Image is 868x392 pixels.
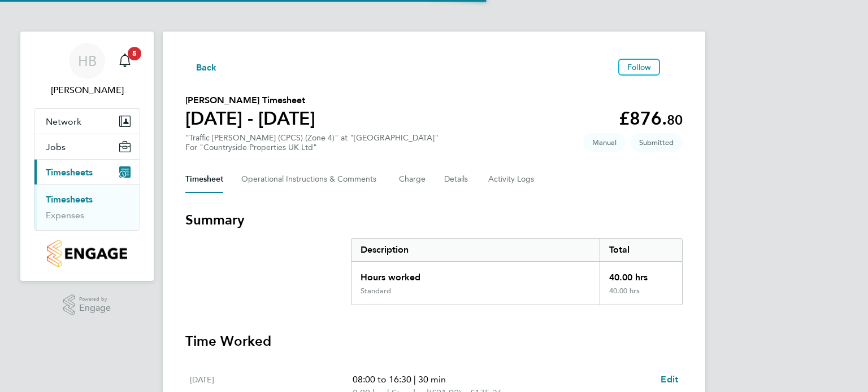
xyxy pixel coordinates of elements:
div: For "Countryside Properties UK Ltd" [185,143,439,152]
div: Summary [351,238,683,305]
h1: [DATE] - [DATE] [185,107,315,130]
button: Activity Logs [488,166,536,193]
app-decimal: £876. [619,108,683,129]
div: Description [351,239,600,261]
button: Timesheets Menu [665,64,683,70]
span: 5 [128,47,141,60]
button: Jobs [34,134,140,159]
button: Charge [399,166,426,193]
div: 40.00 hrs [600,287,682,305]
a: Powered byEngage [63,294,111,316]
span: 80 [667,112,683,128]
h3: Summary [185,211,683,229]
a: Expenses [46,210,84,221]
button: Timesheets [34,160,140,184]
span: 30 min [418,374,446,385]
a: Go to home page [34,240,140,267]
div: Total [600,239,682,261]
div: "Traffic [PERSON_NAME] (CPCS) (Zone 4)" at "[GEOGRAPHIC_DATA]" [185,133,439,152]
span: This timesheet is Submitted. [630,133,683,152]
a: Edit [661,373,678,386]
a: 5 [114,43,136,79]
button: Details [444,166,470,193]
span: HB [78,54,97,68]
span: Harriet Blacker [34,83,140,97]
button: Timesheet [185,166,223,193]
span: Follow [627,62,651,72]
button: Network [34,109,140,134]
span: Back [196,61,217,74]
div: Standard [361,287,391,296]
div: Timesheets [34,184,140,230]
h2: [PERSON_NAME] Timesheet [185,94,315,107]
button: Back [185,60,217,74]
span: Edit [661,374,678,385]
nav: Main navigation [20,32,154,281]
button: Follow [618,59,660,76]
span: Engage [79,303,111,313]
span: Timesheets [46,167,93,178]
span: | [414,374,416,385]
h3: Time Worked [185,332,683,350]
span: Network [46,116,81,127]
div: Hours worked [351,262,600,287]
a: Timesheets [46,194,93,205]
span: 08:00 to 16:30 [353,374,411,385]
span: This timesheet was manually created. [583,133,626,152]
button: Operational Instructions & Comments [241,166,381,193]
span: Powered by [79,294,111,304]
span: Jobs [46,142,66,152]
img: countryside-properties-logo-retina.png [47,240,127,267]
div: 40.00 hrs [600,262,682,287]
a: HB[PERSON_NAME] [34,43,140,97]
